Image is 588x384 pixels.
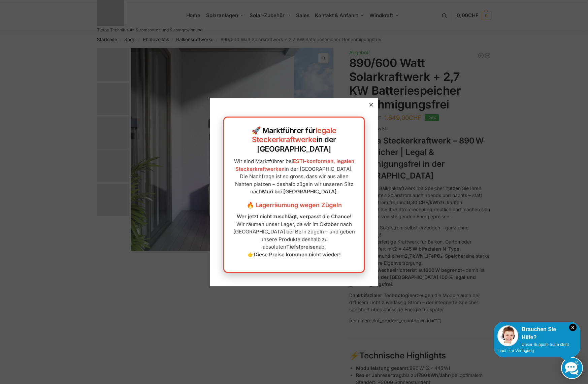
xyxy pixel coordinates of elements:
[231,213,357,258] p: Wir räumen unser Lager, da wir im Oktober nach [GEOGRAPHIC_DATA] bei Bern zügeln – und geben unse...
[497,325,577,342] div: Brauchen Sie Hilfe?
[497,342,569,353] span: Unser Support-Team steht Ihnen zur Verfügung
[262,188,337,195] strong: Muri bei [GEOGRAPHIC_DATA]
[569,324,577,331] i: Schließen
[252,126,336,144] a: legale Steckerkraftwerke
[254,251,341,258] strong: Diese Preise kommen nicht wieder!
[235,158,354,172] a: ESTI-konformen, legalen Steckerkraftwerken
[286,244,319,250] strong: Tiefstpreisen
[497,325,518,346] img: Customer service
[231,201,357,210] h3: 🔥 Lagerräumung wegen Zügeln
[237,213,352,220] strong: Wer jetzt nicht zuschlägt, verpasst die Chance!
[231,126,357,154] h2: 🚀 Marktführer für in der [GEOGRAPHIC_DATA]
[231,158,357,196] p: Wir sind Marktführer bei in der [GEOGRAPHIC_DATA]. Die Nachfrage ist so gross, dass wir aus allen...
